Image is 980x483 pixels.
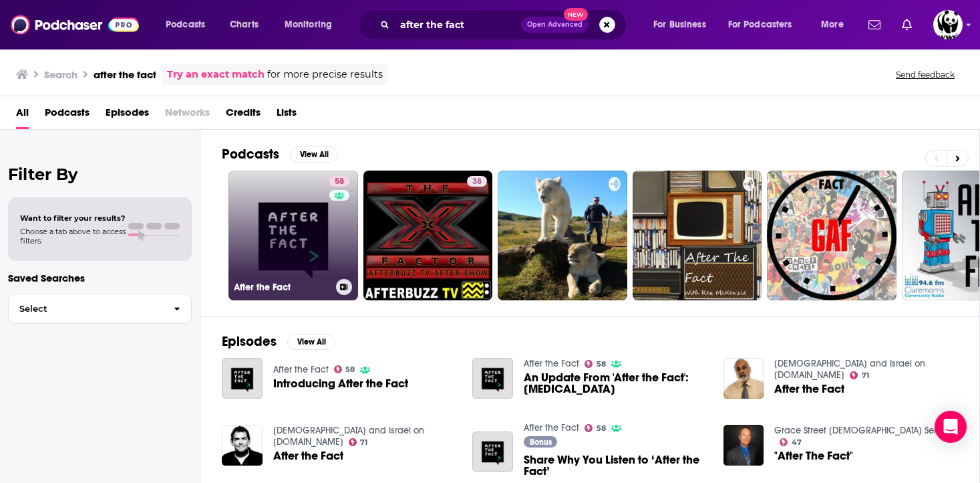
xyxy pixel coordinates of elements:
[334,365,355,373] a: 58
[467,176,487,187] a: 38
[524,454,707,477] a: Share Why You Listen to ‘After the Fact’
[273,378,408,389] a: Introducing After the Fact
[167,67,265,82] a: Try an exact match
[222,333,335,350] a: EpisodesView All
[8,272,192,284] p: Saved Searches
[896,13,917,36] a: Show notifications dropdown
[363,171,493,300] a: 38
[792,440,802,446] span: 47
[653,15,706,34] span: For Business
[165,102,210,129] span: Networks
[524,358,579,369] a: After the Fact
[774,358,925,381] a: Holy Scriptures and Israel on Oneplace.com
[8,165,192,184] h2: Filter By
[8,294,192,324] button: Select
[45,102,90,129] a: Podcasts
[11,12,139,37] img: Podchaser - Follow, Share and Rate Podcasts
[106,102,149,129] a: Episodes
[719,14,812,35] button: open menu
[472,431,513,472] img: Share Why You Listen to ‘After the Fact’
[521,17,589,33] button: Open AdvancedNew
[222,333,277,350] h2: Episodes
[275,14,349,35] button: open menu
[812,14,860,35] button: open menu
[774,425,953,436] a: Grace Street Church Service
[723,358,764,399] img: After the Fact
[16,102,29,129] span: All
[892,69,959,80] button: Send feedback
[345,367,355,373] span: 58
[597,361,606,367] span: 58
[222,425,263,466] img: After the Fact
[564,8,588,21] span: New
[935,411,967,443] div: Open Intercom Messenger
[329,176,349,187] a: 58
[285,15,332,34] span: Monitoring
[524,422,579,433] a: After the Fact
[850,371,869,379] a: 71
[156,14,222,35] button: open menu
[524,372,707,395] span: An Update From 'After the Fact': [MEDICAL_DATA]
[774,450,853,462] a: "After The Fact"
[472,358,513,399] img: An Update From 'After the Fact': Coronavirus
[290,147,338,163] button: View All
[472,175,482,189] span: 38
[335,175,344,189] span: 58
[728,15,792,34] span: For Podcasters
[234,282,331,293] h3: After the Fact
[597,425,606,431] span: 58
[226,102,261,129] a: Credits
[267,67,383,82] span: for more precise results
[585,424,606,432] a: 58
[222,146,338,163] a: PodcastsView All
[221,14,267,35] a: Charts
[166,15,205,34] span: Podcasts
[644,14,723,35] button: open menu
[723,425,764,466] img: "After The Fact"
[933,10,963,39] img: User Profile
[287,334,335,350] button: View All
[933,10,963,39] span: Logged in as MXA_Team
[524,372,707,395] a: An Update From 'After the Fact': Coronavirus
[277,102,297,129] a: Lists
[20,213,126,223] span: Want to filter your results?
[862,373,869,379] span: 71
[774,383,844,395] a: After the Fact
[9,304,163,313] span: Select
[933,10,963,39] button: Show profile menu
[273,364,329,375] a: After the Fact
[349,438,368,446] a: 71
[44,68,77,81] h3: Search
[585,360,606,368] a: 58
[222,146,279,163] h2: Podcasts
[371,9,639,40] div: Search podcasts, credits, & more...
[821,15,844,34] span: More
[273,450,343,462] a: After the Fact
[780,438,802,446] a: 47
[273,425,424,448] a: Holy Scriptures and Israel on Oneplace.com
[228,171,358,300] a: 58After the Fact
[530,438,552,446] span: Bonus
[527,21,583,28] span: Open Advanced
[863,13,886,36] a: Show notifications dropdown
[395,14,521,35] input: Search podcasts, credits, & more...
[360,440,367,446] span: 71
[20,227,126,246] span: Choose a tab above to access filters.
[222,358,263,399] img: Introducing After the Fact
[230,15,259,34] span: Charts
